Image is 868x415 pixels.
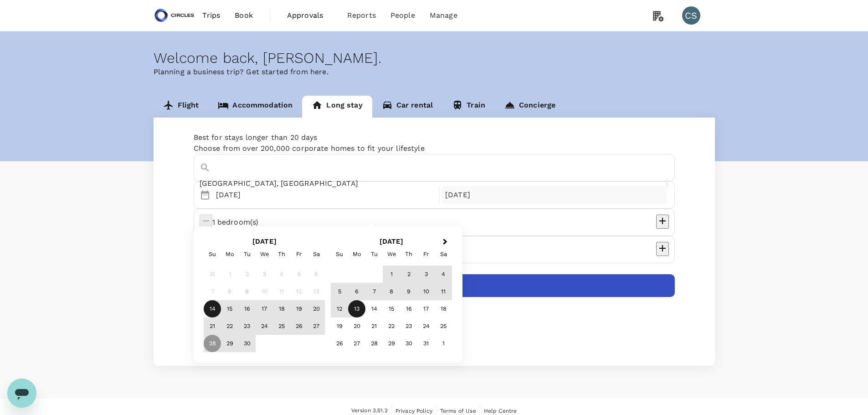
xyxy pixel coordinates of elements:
div: Choose Thursday, October 9th, 2025 [400,283,417,300]
div: Choose Thursday, October 30th, 2025 [400,335,417,352]
div: Not available Monday, September 1st, 2025 [221,266,238,283]
div: Choose Saturday, October 18th, 2025 [435,300,452,318]
button: Clear [666,179,668,187]
div: Saturday [435,246,452,263]
div: Choose Sunday, September 28th, 2025 [204,335,221,352]
span: Reports [347,10,376,21]
div: Sunday [331,246,348,263]
div: [DATE] [442,186,667,204]
div: Choose Wednesday, October 1st, 2025 [383,266,400,283]
div: Choose Friday, September 26th, 2025 [290,318,308,335]
p: Planning a business trip? Get started from here. [154,67,715,77]
a: Long stay [302,96,372,118]
p: 1 bedroom(s) [212,217,656,228]
button: Open [668,182,670,184]
div: Not available Thursday, September 11th, 2025 [273,283,290,300]
div: Choose Tuesday, October 28th, 2025 [365,335,383,352]
div: Choose Friday, September 19th, 2025 [290,300,308,318]
div: Choose Tuesday, September 30th, 2025 [238,335,256,352]
a: Concierge [495,96,565,118]
div: Choose Sunday, October 26th, 2025 [331,335,348,352]
div: CS [682,6,700,25]
a: Train [442,96,495,118]
div: Not available Saturday, September 13th, 2025 [308,283,325,300]
span: Manage [430,10,457,21]
div: Not available Friday, September 12th, 2025 [290,283,308,300]
div: Choose Saturday, September 27th, 2025 [308,318,325,335]
div: Saturday [308,246,325,263]
div: Not available Tuesday, September 2nd, 2025 [238,266,256,283]
span: Trips [202,10,220,21]
div: Choose Wednesday, October 8th, 2025 [383,283,400,300]
img: Circles [154,5,195,26]
div: Not available Wednesday, September 3rd, 2025 [256,266,273,283]
div: Month September, 2025 [204,266,325,352]
span: Approvals [287,10,333,21]
div: Not available Friday, September 5th, 2025 [290,266,308,283]
div: Choose Monday, October 20th, 2025 [348,318,365,335]
a: Flight [154,96,209,118]
div: Choose Sunday, September 21st, 2025 [204,318,221,335]
div: Choose Monday, September 15th, 2025 [221,300,238,318]
span: Privacy Policy [395,408,432,414]
div: Choose Thursday, October 23rd, 2025 [400,318,417,335]
div: Tuesday [238,246,256,263]
div: Choose Wednesday, October 29th, 2025 [383,335,400,352]
div: Not available Thursday, September 4th, 2025 [273,266,290,283]
div: Not available Sunday, September 14th, 2025 [204,300,221,318]
div: Choose Sunday, October 19th, 2025 [331,318,348,335]
div: Choose Thursday, October 2nd, 2025 [400,266,417,283]
div: Thursday [400,246,417,263]
p: Choose from over 200,000 corporate homes to fit your lifestyle [194,143,675,154]
button: decrease [656,215,669,229]
input: Where would you like to go [200,176,643,190]
h2: [DATE] [328,237,455,246]
div: Tuesday [365,246,383,263]
div: Choose Friday, October 3rd, 2025 [417,266,435,283]
div: Choose Tuesday, October 7th, 2025 [365,283,383,300]
div: Monday [221,246,238,263]
div: Wednesday [383,246,400,263]
div: Choose Friday, October 24th, 2025 [417,318,435,335]
button: decrease [656,242,669,256]
div: Choose Wednesday, October 15th, 2025 [383,300,400,318]
div: Choose Thursday, September 18th, 2025 [273,300,290,318]
button: Next Month [439,235,453,250]
div: [DATE] [212,186,438,204]
div: Choose Monday, October 13th, 2025 [348,300,365,318]
h2: [DATE] [201,237,328,246]
div: Choose Monday, September 22nd, 2025 [221,318,238,335]
div: Choose Tuesday, October 21st, 2025 [365,318,383,335]
div: Friday [417,246,435,263]
div: Choose Monday, October 27th, 2025 [348,335,365,352]
div: Choose Friday, October 10th, 2025 [417,283,435,300]
div: Choose Saturday, October 25th, 2025 [435,318,452,335]
button: decrease [200,215,212,229]
div: Choose Tuesday, September 16th, 2025 [238,300,256,318]
div: Choose Friday, October 31st, 2025 [417,335,435,352]
div: Choose Saturday, October 4th, 2025 [435,266,452,283]
div: Thursday [273,246,290,263]
div: Choose Wednesday, September 17th, 2025 [256,300,273,318]
div: Not available Sunday, August 31st, 2025 [204,266,221,283]
div: Not available Monday, September 8th, 2025 [221,283,238,300]
div: Friday [290,246,308,263]
div: Sunday [204,246,221,263]
div: Choose Saturday, November 1st, 2025 [435,335,452,352]
div: Monday [348,246,365,263]
div: Choose Tuesday, September 23rd, 2025 [238,318,256,335]
a: Accommodation [208,96,302,118]
div: Not available Sunday, September 7th, 2025 [204,283,221,300]
div: Wednesday [256,246,273,263]
span: People [390,10,415,21]
span: Help Centre [484,408,517,414]
span: Book [235,10,253,21]
div: Not available Saturday, September 6th, 2025 [308,266,325,283]
div: Choose Saturday, October 11th, 2025 [435,283,452,300]
div: Choose Tuesday, October 14th, 2025 [365,300,383,318]
div: Choose Sunday, October 5th, 2025 [331,283,348,300]
p: Best for stays longer than 20 days [194,132,675,143]
div: Choose Thursday, October 16th, 2025 [400,300,417,318]
div: Choose Friday, October 17th, 2025 [417,300,435,318]
div: Choose Monday, September 29th, 2025 [221,335,238,352]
